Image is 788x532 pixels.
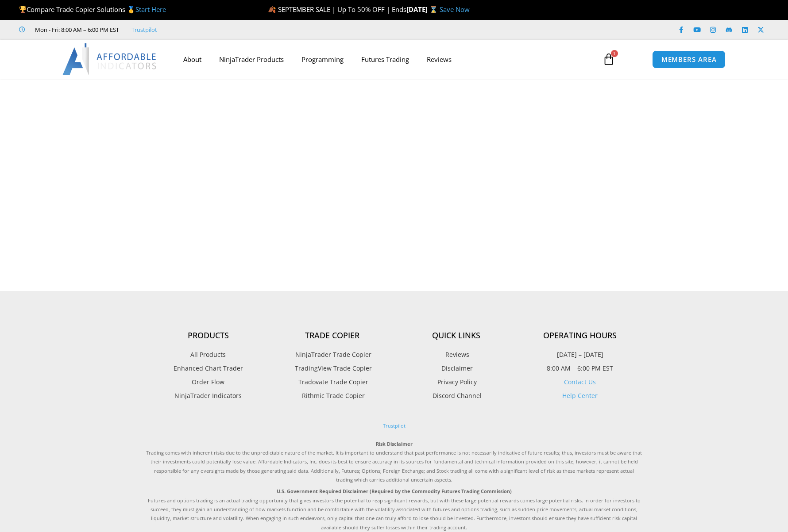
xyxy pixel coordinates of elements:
a: Programming [293,49,352,69]
a: Start Here [135,5,166,14]
a: Tradovate Trade Copier [270,376,394,388]
a: Help Center [562,391,598,400]
a: Futures Trading [352,49,418,69]
span: MEMBERS AREA [661,56,717,63]
span: 🍂 SEPTEMBER SALE | Up To 50% OFF | Ends [268,5,406,14]
h4: Trade Copier [270,331,394,341]
span: NinjaTrader Indicators [174,390,242,402]
a: Reviews [394,349,518,360]
a: Reviews [418,49,460,69]
span: Enhanced Chart Trader [174,363,243,374]
a: Discord Channel [394,390,518,402]
a: 1 [589,46,628,72]
h4: Quick Links [394,331,518,341]
img: LogoAI | Affordable Indicators – NinjaTrader [62,43,158,75]
span: NinjaTrader Trade Copier [293,349,371,360]
a: MEMBERS AREA [652,50,726,69]
a: NinjaTrader Trade Copier [270,349,394,360]
span: Privacy Policy [435,376,477,388]
strong: [DATE] ⌛ [406,5,440,14]
a: NinjaTrader Indicators [146,390,270,402]
a: Disclaimer [394,363,518,374]
a: Rithmic Trade Copier [270,390,394,402]
span: Rithmic Trade Copier [300,390,365,402]
span: Compare Trade Copier Solutions 🥇 [19,5,166,14]
a: Save Now [440,5,470,14]
a: About [174,49,210,69]
nav: Menu [174,49,592,69]
span: TradingView Trade Copier [293,363,372,374]
a: TradingView Trade Copier [270,363,394,374]
a: Contact Us [564,378,596,386]
a: All Products [146,349,270,360]
a: NinjaTrader Products [210,49,293,69]
a: Privacy Policy [394,376,518,388]
a: Order Flow [146,376,270,388]
p: 8:00 AM – 6:00 PM EST [518,363,642,374]
p: [DATE] – [DATE] [518,349,642,360]
span: 1 [611,50,618,57]
p: Futures and options trading is an actual trading opportunity that gives investors the potential t... [146,487,642,532]
h4: Products [146,331,270,341]
a: Enhanced Chart Trader [146,363,270,374]
strong: Risk Disclaimer [376,440,413,447]
span: Order Flow [192,376,224,388]
span: All Products [190,349,226,360]
strong: U.S. Government Required Disclaimer (Required by the Commodity Futures Trading Commission) [277,488,512,494]
span: Disclaimer [439,363,473,374]
h4: Operating Hours [518,331,642,341]
span: Discord Channel [430,390,482,402]
span: Reviews [443,349,469,360]
a: Trustpilot [131,24,157,35]
img: 🏆 [19,6,26,13]
p: Trading comes with inherent risks due to the unpredictable nature of the market. It is important ... [146,440,642,485]
span: Tradovate Trade Copier [296,376,368,388]
span: Mon - Fri: 8:00 AM – 6:00 PM EST [33,24,119,35]
a: Trustpilot [383,422,406,429]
